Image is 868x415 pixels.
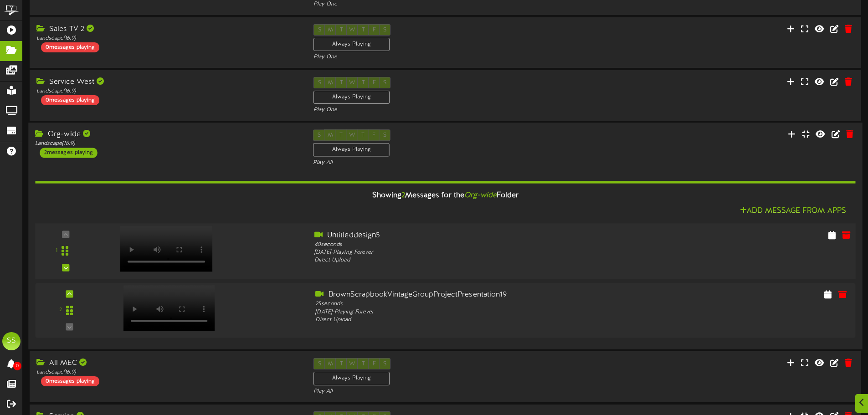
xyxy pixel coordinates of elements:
div: Play One [313,106,577,114]
span: 2 [401,191,405,200]
div: Always Playing [313,91,390,104]
div: Always Playing [313,143,390,157]
div: Play One [313,0,577,8]
div: 0 messages playing [41,42,99,52]
div: 25 seconds [315,301,643,308]
div: SS [2,332,21,350]
div: Landscape ( 16:9 ) [35,140,299,148]
div: 0 messages playing [41,95,99,105]
div: Landscape ( 16:9 ) [36,87,300,95]
div: Play All [313,388,577,395]
div: Showing Messages for the Folder [28,186,862,205]
div: Landscape ( 16:9 ) [36,35,300,42]
div: Direct Upload [314,257,646,265]
div: Untitleddesign5 [314,231,646,241]
div: Direct Upload [315,316,643,324]
div: 2 messages playing [40,148,97,158]
div: 40 seconds [314,241,646,249]
div: Sales TV 2 [36,24,300,35]
button: Add Message From Apps [737,205,849,217]
div: Always Playing [313,38,390,51]
div: BrownScrapbookVintageGroupProjectPresentation19 [315,290,643,301]
span: 0 [13,362,21,370]
div: Play One [313,53,577,61]
div: Play All [313,159,577,167]
div: [DATE] - Playing Forever [315,308,643,316]
div: [DATE] - Playing Forever [314,249,646,256]
i: Org-wide [464,191,497,200]
div: Always Playing [313,372,390,385]
div: 0 messages playing [41,376,99,386]
div: All MEC [36,358,300,369]
div: Landscape ( 16:9 ) [36,369,300,376]
div: Org-wide [35,130,299,140]
div: Service West [36,77,300,87]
